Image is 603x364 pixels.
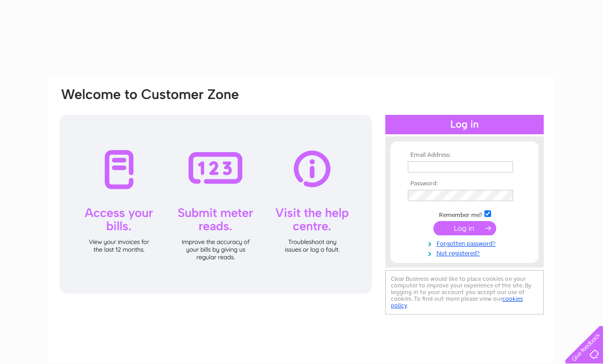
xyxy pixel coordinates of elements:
div: Clear Business would like to place cookies on your computer to improve your experience of the sit... [385,270,544,314]
th: Password: [405,180,524,187]
td: Remember me? [405,209,524,219]
input: Submit [433,221,496,235]
a: Forgotten password? [408,238,524,248]
a: cookies policy [391,295,523,309]
a: Not registered? [408,248,524,257]
th: Email Address: [405,152,524,159]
